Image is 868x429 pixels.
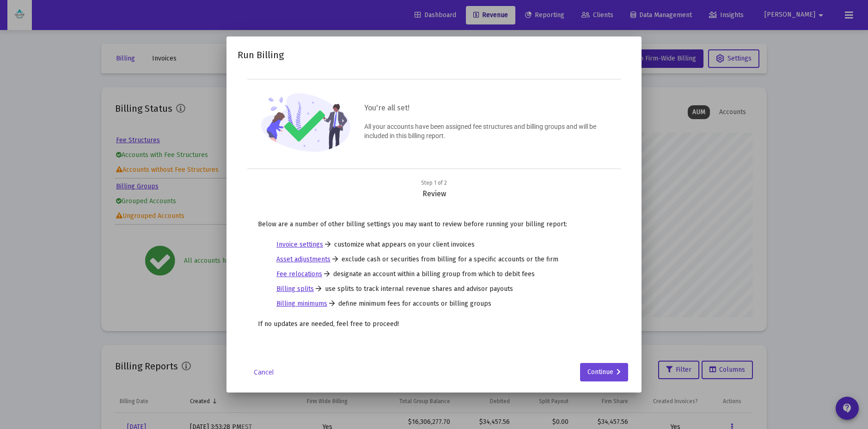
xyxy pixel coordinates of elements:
[364,102,607,115] h3: You're all set!
[276,299,592,308] li: define minimum fees for accounts or billing groups
[276,240,323,249] a: Invoice settings
[238,48,284,62] h2: Run Billing
[276,299,327,308] a: Billing minimums
[276,240,592,249] li: customize what appears on your client invoices
[261,93,350,152] img: confirmation
[421,178,447,187] div: Step 1 of 2
[364,122,607,140] p: All your accounts have been assigned fee structures and billing groups and will be included in th...
[580,363,628,381] button: Continue
[249,178,619,199] div: Review
[276,270,322,279] a: Fee relocations
[587,363,621,381] div: Continue
[240,368,287,377] a: Cancel
[276,255,592,264] li: exclude cash or securities from billing for a specific accounts or the firm
[276,270,592,279] li: designate an account within a billing group from which to debit fees
[276,255,330,264] a: Asset adjustments
[258,220,610,229] p: Below are a number of other billing settings you may want to review before running your billing r...
[276,284,592,294] li: use splits to track internal revenue shares and advisor payouts
[258,320,610,329] p: If no updates are needed, feel free to proceed!
[276,284,314,294] a: Billing splits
